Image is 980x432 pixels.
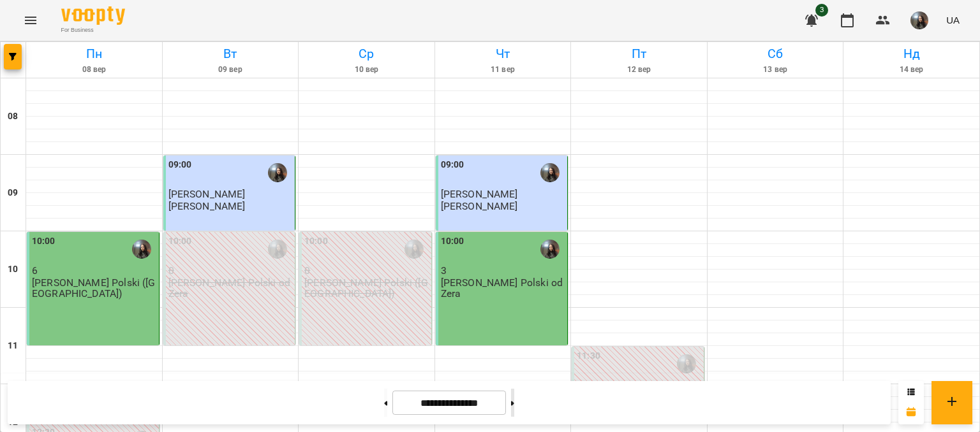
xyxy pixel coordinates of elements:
p: [PERSON_NAME] [168,201,246,212]
h6: Нд [845,44,977,64]
label: 10:00 [32,234,56,248]
h6: 08 [8,110,18,124]
label: 09:00 [441,158,464,172]
button: Menu [15,5,46,36]
h6: Вт [165,44,297,64]
h6: 13 вер [709,64,842,76]
h6: Пн [28,44,160,64]
img: Бойцун Яна Вікторівна [132,240,151,259]
span: [PERSON_NAME] [441,188,518,200]
img: 3223da47ea16ff58329dec54ac365d5d.JPG [910,11,928,29]
span: For Business [61,26,125,34]
h6: Чт [437,44,569,64]
p: [PERSON_NAME] [441,201,518,212]
p: [PERSON_NAME] Polski od Zera [441,277,565,299]
p: [PERSON_NAME] Polski od Zera [168,277,293,299]
img: Бойцун Яна Вікторівна [677,354,696,373]
h6: 09 [8,186,18,200]
h6: 11 [8,339,18,353]
h6: 12 вер [573,64,705,76]
label: 09:00 [168,158,192,172]
button: UA [941,8,965,32]
p: 3 [441,265,565,276]
h6: 09 вер [165,64,297,76]
img: Бойцун Яна Вікторівна [540,163,560,182]
h6: Пт [573,44,705,64]
label: 11:30 [577,349,600,363]
p: [PERSON_NAME] Polski ([GEOGRAPHIC_DATA]) [32,277,156,299]
h6: Ср [301,44,433,64]
h6: 11 вер [437,64,569,76]
h6: Сб [709,44,842,64]
span: 3 [815,4,828,17]
h6: 10 [8,263,18,277]
p: 0 [168,265,293,276]
img: Бойцун Яна Вікторівна [540,240,560,259]
span: UA [946,13,960,27]
img: Voopty Logo [61,6,125,25]
label: 10:00 [304,234,328,248]
p: 6 [32,265,156,276]
p: 0 [304,265,429,276]
h6: 10 вер [301,64,433,76]
label: 10:00 [168,234,192,248]
h6: 14 вер [845,64,977,76]
label: 10:00 [441,234,464,248]
img: Бойцун Яна Вікторівна [405,240,424,259]
p: [PERSON_NAME] Polski ([GEOGRAPHIC_DATA]) [304,277,429,299]
img: Бойцун Яна Вікторівна [268,240,287,259]
span: [PERSON_NAME] [168,188,246,200]
h6: 08 вер [28,64,160,76]
img: Бойцун Яна Вікторівна [268,163,287,182]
